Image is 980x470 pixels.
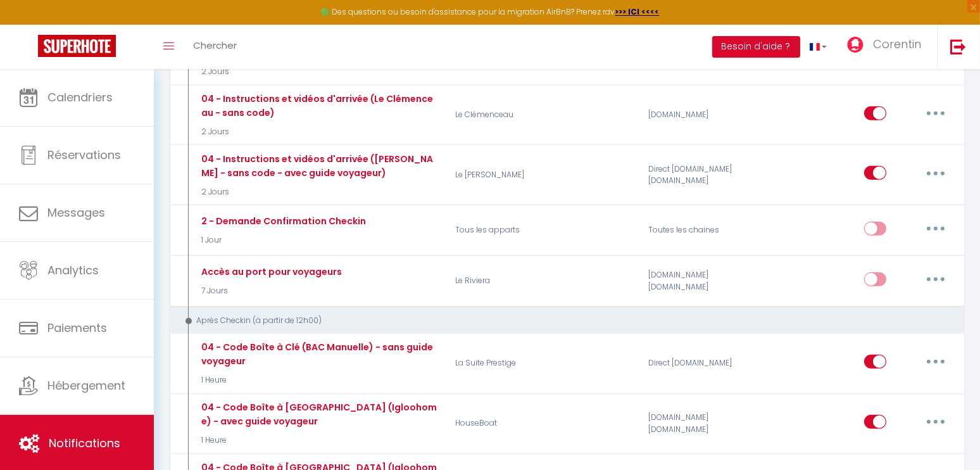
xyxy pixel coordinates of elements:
div: Après Checkin (à partir de 12h00) [181,315,938,327]
span: Analytics [47,262,99,278]
span: Messages [47,205,105,220]
div: 04 - Code Boîte à Clé (BAC Manuelle) - sans guide voyageur [198,340,439,368]
p: 1 Jour [198,234,366,246]
button: Besoin d'aide ? [712,36,800,58]
div: Toutes les chaines [640,212,769,249]
div: Direct [DOMAIN_NAME] [DOMAIN_NAME] [640,152,769,198]
span: Chercher [193,39,237,52]
p: 7 Jours [198,285,342,297]
p: Le Riviera [447,263,640,300]
span: Hébergement [47,378,125,393]
div: Accès au port pour voyageurs [198,265,342,279]
div: 04 - Instructions et vidéos d'arrivée ([PERSON_NAME] - sans code - avec guide voyageur) [198,152,439,180]
p: 1 Heure [198,374,439,386]
span: Corentin [873,36,921,52]
p: 1 Heure [198,435,439,447]
span: Réservations [47,147,121,163]
a: >>> ICI <<<< [615,6,660,17]
p: 2 Jours [198,126,439,138]
p: Tous les apparts [447,212,640,249]
img: ... [846,36,865,53]
div: 2 - Demande Confirmation Checkin [198,214,366,228]
p: 2 Jours [198,66,439,78]
div: [DOMAIN_NAME] [DOMAIN_NAME] [640,263,769,300]
span: Calendriers [47,89,113,105]
div: [DOMAIN_NAME] [DOMAIN_NAME] [640,400,769,447]
div: [DOMAIN_NAME] [640,92,769,138]
span: Paiements [47,320,107,336]
p: La Suite Prestige [447,340,640,386]
div: 04 - Code Boîte à [GEOGRAPHIC_DATA] (Igloohome) - avec guide voyageur [198,400,439,428]
a: Chercher [184,25,246,69]
img: Super Booking [38,35,116,57]
p: Le Clémenceau [447,92,640,138]
a: ... Corentin [836,25,937,69]
span: Notifications [49,435,120,451]
p: Le [PERSON_NAME] [447,152,640,198]
p: 2 Jours [198,186,439,198]
div: 04 - Instructions et vidéos d'arrivée (Le Clémenceau - sans code) [198,92,439,120]
img: logout [950,39,966,54]
div: Direct [DOMAIN_NAME] [640,340,769,386]
p: HouseBoat [447,400,640,447]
